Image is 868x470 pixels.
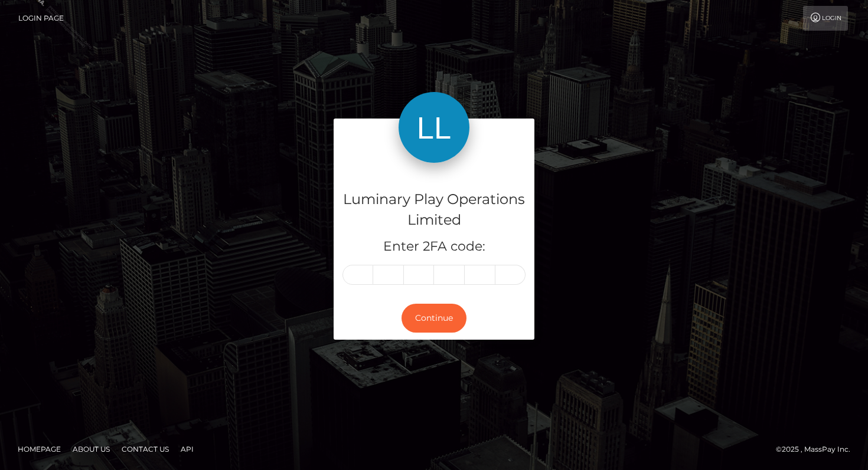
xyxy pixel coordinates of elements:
div: © 2025 , MassPay Inc. [776,443,859,456]
button: Continue [402,304,466,333]
a: Login [803,6,848,31]
a: Login Page [18,6,64,31]
a: API [176,440,198,458]
img: Luminary Play Operations Limited [399,92,469,163]
h4: Luminary Play Operations Limited [342,189,526,231]
a: About Us [68,440,115,458]
a: Homepage [13,440,66,458]
a: Contact Us [117,440,174,458]
h5: Enter 2FA code: [342,238,526,256]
